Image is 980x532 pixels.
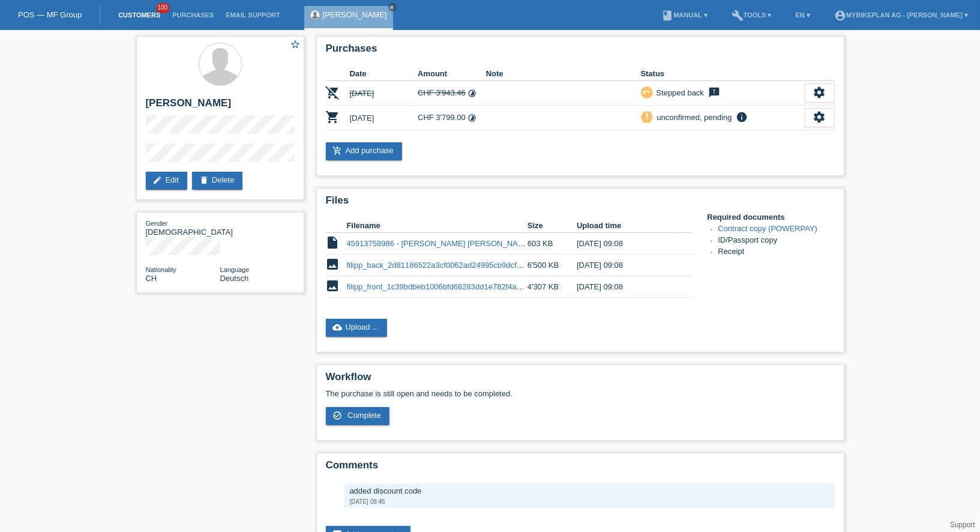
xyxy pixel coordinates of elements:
[653,86,705,99] div: Stepped back
[577,219,675,233] th: Upload time
[146,220,168,227] span: Gender
[813,86,826,99] i: settings
[577,233,675,255] td: [DATE] 09:08
[577,255,675,276] td: [DATE] 09:08
[333,146,343,156] i: add_shopping_cart
[467,113,476,122] i: Instalments (36 instalments)
[166,11,220,19] a: Purchases
[112,11,166,19] a: Customers
[418,81,486,106] td: CHF 3'943.46
[326,110,340,124] i: POSP00028664
[220,266,250,273] span: Language
[718,224,818,233] a: Contract copy (POWERPAY)
[486,67,641,81] th: Note
[528,255,577,276] td: 6'500 KB
[192,172,243,190] a: deleteDelete
[389,4,395,10] i: close
[828,11,974,19] a: account_circleMybikeplan AG - [PERSON_NAME] ▾
[290,39,301,52] a: star_border
[528,276,577,298] td: 4'307 KB
[708,213,835,222] h4: Required documents
[333,411,343,420] i: check_circle_outline
[146,219,220,237] div: [DEMOGRAPHIC_DATA]
[18,10,82,19] a: POS — MF Group
[347,282,538,291] a: filipp_front_1c39bdbeb1006bfd68283dd1e782f4ab.jpeg
[290,39,301,50] i: star_border
[718,247,835,258] li: Receipt
[950,521,975,529] a: Support
[326,142,402,160] a: add_shopping_cartAdd purchase
[418,106,486,130] td: CHF 3'799.00
[220,274,249,283] span: Deutsch
[326,85,340,100] i: POSP00028663
[326,257,340,271] i: image
[418,67,486,81] th: Amount
[655,11,714,19] a: bookManual ▾
[323,10,387,19] a: [PERSON_NAME]
[347,261,538,270] a: filipp_back_2d81186522a3cf0062ad24995cb9dcf8.jpeg
[707,86,721,98] i: feedback
[146,97,295,115] h2: [PERSON_NAME]
[467,89,476,98] i: Instalments (36 instalments)
[718,235,835,247] li: ID/Passport copy
[199,175,209,185] i: delete
[350,486,829,495] div: added discount code
[220,11,286,19] a: Email Support
[350,81,418,106] td: [DATE]
[146,172,187,190] a: editEdit
[528,233,577,255] td: 603 KB
[661,10,673,22] i: book
[326,371,835,389] h2: Workflow
[347,219,528,233] th: Filename
[146,266,176,273] span: Nationality
[813,110,826,124] i: settings
[153,175,163,185] i: edit
[146,274,157,283] span: Switzerland
[790,11,816,19] a: EN ▾
[326,279,340,293] i: image
[577,276,675,298] td: [DATE] 09:08
[641,67,805,81] th: Status
[326,43,835,61] h2: Purchases
[388,3,397,11] a: close
[350,67,418,81] th: Date
[735,111,750,123] i: info
[347,239,576,248] a: 45913758986 - [PERSON_NAME] [PERSON_NAME] Ultimate.pdf
[156,3,170,13] span: 100
[350,106,418,130] td: [DATE]
[528,219,577,233] th: Size
[643,88,651,96] i: undo
[726,11,778,19] a: buildTools ▾
[834,10,846,22] i: account_circle
[643,112,651,121] i: priority_high
[326,319,388,337] a: cloud_uploadUpload ...
[347,411,381,420] span: Complete
[732,10,744,22] i: build
[350,498,829,505] div: [DATE] 08:46
[326,407,389,425] a: check_circle_outline Complete
[333,322,343,332] i: cloud_upload
[326,235,340,250] i: insert_drive_file
[326,459,835,477] h2: Comments
[326,389,835,398] p: The purchase is still open and needs to be completed.
[326,195,835,213] h2: Files
[654,111,732,124] div: unconfirmed, pending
